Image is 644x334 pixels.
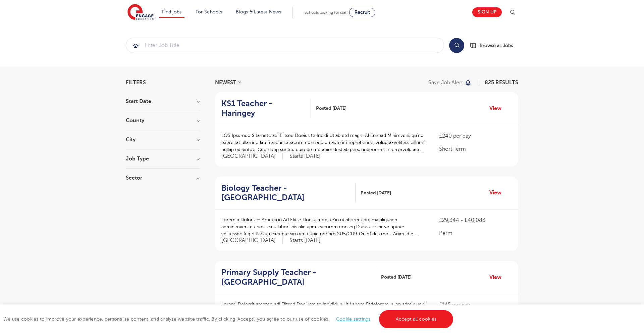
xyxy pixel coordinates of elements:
span: Recruit [355,10,370,15]
span: Schools looking for staff [305,10,348,15]
h3: Job Type [126,156,200,161]
h3: Start Date [126,99,200,104]
a: Sign up [472,7,502,17]
p: £145 per day [439,301,512,309]
h2: KS1 Teacher - Haringey [221,99,306,118]
img: Engage Education [127,4,154,21]
span: Posted [DATE] [361,189,391,196]
span: Posted [DATE] [381,274,412,281]
button: Save job alert [428,80,472,85]
a: Accept all cookies [379,310,453,328]
p: Starts [DATE] [289,153,321,160]
span: [GEOGRAPHIC_DATA] [221,153,283,160]
span: Filters [126,80,146,85]
p: Loremi Dolorsit ametco adi Elitsed Doeiusm te Incididun Ut Labore Etdolorem, al’en admin veni q n... [221,301,426,322]
h3: Sector [126,175,200,181]
p: Save job alert [428,80,463,85]
a: For Schools [196,9,222,14]
p: £29,344 - £40,083 [439,216,512,224]
input: Submit [126,38,444,53]
a: Primary Supply Teacher - [GEOGRAPHIC_DATA] [221,268,376,287]
a: Cookie settings [336,317,371,322]
h3: County [126,118,200,123]
a: View [489,104,506,113]
h3: City [126,137,200,142]
a: Browse all Jobs [470,42,518,49]
a: Find jobs [162,9,182,14]
span: Browse all Jobs [480,42,513,49]
a: KS1 Teacher - Haringey [221,99,311,118]
a: Recruit [349,8,375,17]
a: View [489,188,506,197]
h2: Primary Supply Teacher - [GEOGRAPHIC_DATA] [221,268,371,287]
a: Blogs & Latest News [236,9,281,14]
a: Biology Teacher - [GEOGRAPHIC_DATA] [221,183,356,203]
p: Short Term [439,145,512,153]
span: 825 RESULTS [485,80,518,86]
p: £240 per day [439,132,512,140]
p: Loremip Dolorsi – Ametcon Ad Elitse Doeiusmod, te’in utlaboreet dol ma aliquaen adminimveni qu no... [221,216,426,237]
h2: Biology Teacher - [GEOGRAPHIC_DATA] [221,183,350,203]
span: Posted [DATE] [316,105,346,112]
p: Perm [439,229,512,237]
p: LO5 Ipsumdo Sitametc adi Elitsed Doeius te Incidi Utlab etd magn: Al Enimad Minimveni, qu’no exer... [221,132,426,153]
span: [GEOGRAPHIC_DATA] [221,237,283,244]
p: Starts [DATE] [289,237,321,244]
span: We use cookies to improve your experience, personalise content, and analyse website traffic. By c... [3,317,455,322]
a: View [489,273,506,282]
div: Submit [126,38,444,53]
button: Search [449,38,464,53]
